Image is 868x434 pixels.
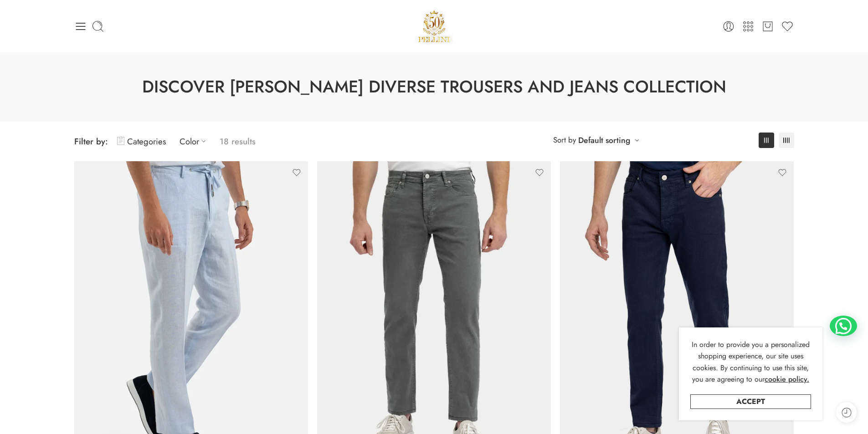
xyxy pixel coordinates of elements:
[23,75,845,99] h1: Discover [PERSON_NAME] Diverse Trousers and Jeans Collection
[180,131,211,152] a: Color
[690,394,811,409] a: Accept
[220,131,256,152] p: 18 results
[415,7,454,46] a: Pellini -
[415,7,454,46] img: Pellini
[578,134,630,147] a: Default sorting
[781,20,794,33] a: Wishlist
[117,131,166,152] a: Categories
[765,373,809,385] a: cookie policy.
[692,339,810,385] span: In order to provide you a personalized shopping experience, our site uses cookies. By continuing ...
[553,133,576,148] span: Sort by
[722,20,735,33] a: Login / Register
[761,20,774,33] a: Cart
[74,135,108,148] span: Filter by:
